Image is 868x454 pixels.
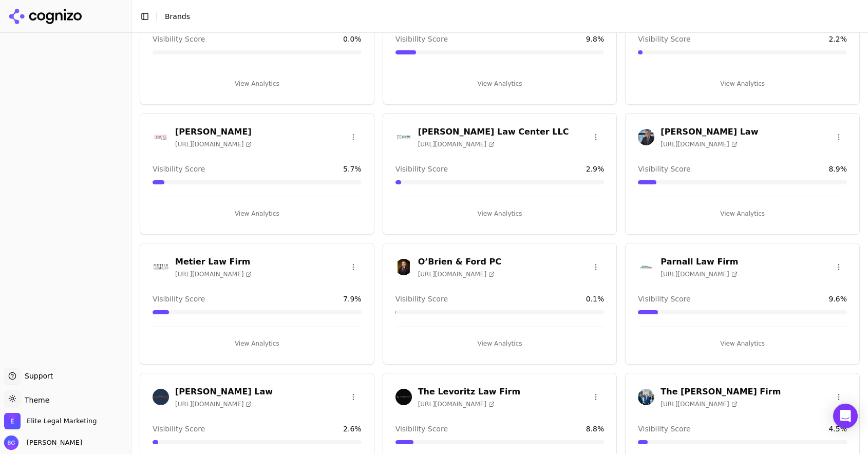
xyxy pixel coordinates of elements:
[175,386,273,398] h3: [PERSON_NAME] Law
[343,164,362,174] span: 5.7 %
[153,75,362,92] button: View Analytics
[418,256,501,268] h3: O’Brien & Ford PC
[586,34,605,44] span: 9.8 %
[418,126,569,138] h3: [PERSON_NAME] Law Center LLC
[395,129,412,145] img: Levine Law Center LLC
[418,140,495,148] span: [URL][DOMAIN_NAME]
[661,400,737,408] span: [URL][DOMAIN_NAME]
[4,413,97,429] button: Open organization switcher
[418,270,495,278] span: [URL][DOMAIN_NAME]
[21,371,53,381] span: Support
[153,424,205,434] span: Visibility Score
[661,270,737,278] span: [URL][DOMAIN_NAME]
[175,126,252,138] h3: [PERSON_NAME]
[153,164,205,174] span: Visibility Score
[638,259,654,275] img: Parnall Law Firm
[395,259,412,275] img: O’Brien & Ford PC
[586,164,605,174] span: 2.9 %
[153,34,205,44] span: Visibility Score
[153,259,169,275] img: Metier Law Firm
[661,126,758,138] h3: [PERSON_NAME] Law
[661,386,781,398] h3: The [PERSON_NAME] Firm
[395,294,448,304] span: Visibility Score
[395,34,448,44] span: Visibility Score
[828,164,847,174] span: 8.9 %
[395,205,605,222] button: View Analytics
[175,270,252,278] span: [URL][DOMAIN_NAME]
[343,424,362,434] span: 2.6 %
[153,205,362,222] button: View Analytics
[153,389,169,405] img: Patrick Crawford Law
[395,424,448,434] span: Visibility Score
[153,129,169,145] img: Herman Law
[4,436,18,450] img: Brian Gomez
[661,140,737,148] span: [URL][DOMAIN_NAME]
[21,396,49,404] span: Theme
[828,34,847,44] span: 2.2 %
[638,164,690,174] span: Visibility Score
[4,413,21,429] img: Elite Legal Marketing
[828,424,847,434] span: 4.5 %
[153,294,205,304] span: Visibility Score
[395,389,412,405] img: The Levoritz Law Firm
[23,438,82,447] span: [PERSON_NAME]
[638,34,690,44] span: Visibility Score
[638,129,654,145] img: Malman Law
[343,294,362,304] span: 7.9 %
[343,34,362,44] span: 0.0 %
[828,294,847,304] span: 9.6 %
[586,424,605,434] span: 8.8 %
[638,294,690,304] span: Visibility Score
[638,205,847,222] button: View Analytics
[661,256,738,268] h3: Parnall Law Firm
[395,75,605,92] button: View Analytics
[395,164,448,174] span: Visibility Score
[418,386,520,398] h3: The Levoritz Law Firm
[638,424,690,434] span: Visibility Score
[586,294,605,304] span: 0.1 %
[175,256,252,268] h3: Metier Law Firm
[165,12,190,21] span: Brands
[153,335,362,352] button: View Analytics
[165,11,190,22] nav: breadcrumb
[175,400,252,408] span: [URL][DOMAIN_NAME]
[418,400,495,408] span: [URL][DOMAIN_NAME]
[833,404,858,428] div: Open Intercom Messenger
[638,389,654,405] img: The Stoddard Firm
[638,75,847,92] button: View Analytics
[4,436,82,450] button: Open user button
[638,335,847,352] button: View Analytics
[395,335,605,352] button: View Analytics
[27,417,97,426] span: Elite Legal Marketing
[175,140,252,148] span: [URL][DOMAIN_NAME]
